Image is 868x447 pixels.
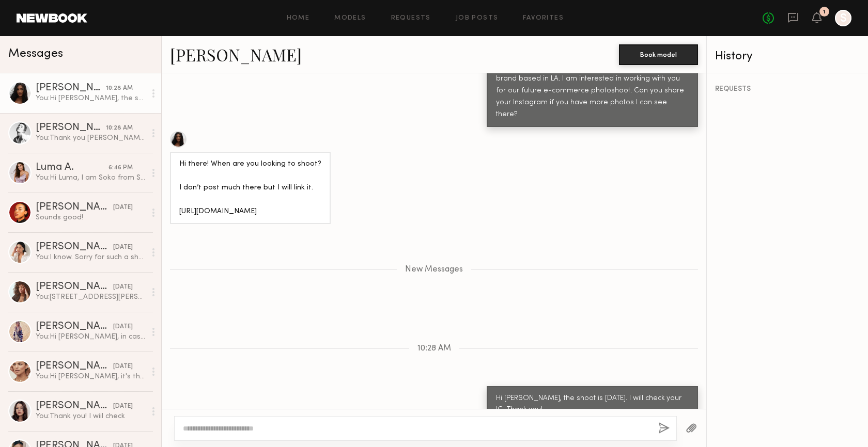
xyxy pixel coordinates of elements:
div: You: I know. Sorry for such a short notice. Don't worry about it! I am planning other shoot in ab... [36,252,146,262]
div: You: [STREET_ADDRESS][PERSON_NAME] [36,292,146,302]
a: S [835,10,851,26]
div: [DATE] [113,402,133,411]
div: [PERSON_NAME] [36,83,106,93]
div: [PERSON_NAME] [36,202,113,213]
div: [DATE] [113,203,133,213]
div: You: Hi [PERSON_NAME], the shoot is [DATE]. I will check your IG. Thank you! [36,93,146,103]
div: [DATE] [113,362,133,372]
div: [PERSON_NAME] [36,123,106,133]
div: REQUESTS [715,86,860,93]
div: [PERSON_NAME] [36,401,113,411]
div: [DATE] [113,322,133,332]
div: You: Hi [PERSON_NAME], in case your number changed I am messaging here as well. Are you available... [36,332,146,342]
span: New Messages [405,265,463,274]
a: [PERSON_NAME] [170,43,302,66]
span: Messages [8,48,63,60]
div: [PERSON_NAME] [36,361,113,372]
div: [PERSON_NAME] [36,242,113,252]
div: Luma A. [36,163,109,173]
a: Models [334,15,366,22]
div: You: Hi Luma, I am Soko from SOKOI, a yoga wear brand based in LA. I am interested in working wit... [36,173,146,183]
div: You: Thank you! I wiil check [36,411,146,421]
a: Home [287,15,310,22]
div: Hi there! When are you looking to shoot? I don’t post much there but I will link it. [URL][DOMAIN... [179,158,321,218]
div: 10:28 AM [106,84,133,93]
div: Hi [PERSON_NAME], the shoot is [DATE]. I will check your IG. Thank you! [496,393,689,417]
div: [PERSON_NAME] [36,322,113,332]
div: Hi [PERSON_NAME], I am Soko from SOKOI, a yoga wear brand based in LA. I am interested in working... [496,61,689,121]
div: 6:46 PM [109,163,133,173]
a: Requests [391,15,431,22]
div: History [715,51,860,62]
div: [DATE] [113,282,133,292]
button: Book model [619,44,698,65]
div: You: Hi [PERSON_NAME], it's the end of summer, so I am checking if you are back yet? [36,372,146,381]
a: Favorites [523,15,564,22]
div: Sounds good! [36,213,146,222]
div: 10:28 AM [106,123,133,133]
span: 10:28 AM [417,344,451,353]
div: [PERSON_NAME] [36,282,113,292]
a: Job Posts [456,15,499,22]
a: Book model [619,50,698,58]
div: You: Thank you [PERSON_NAME]! I will check your IG [36,133,146,143]
div: 1 [823,9,826,15]
div: [DATE] [113,243,133,252]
